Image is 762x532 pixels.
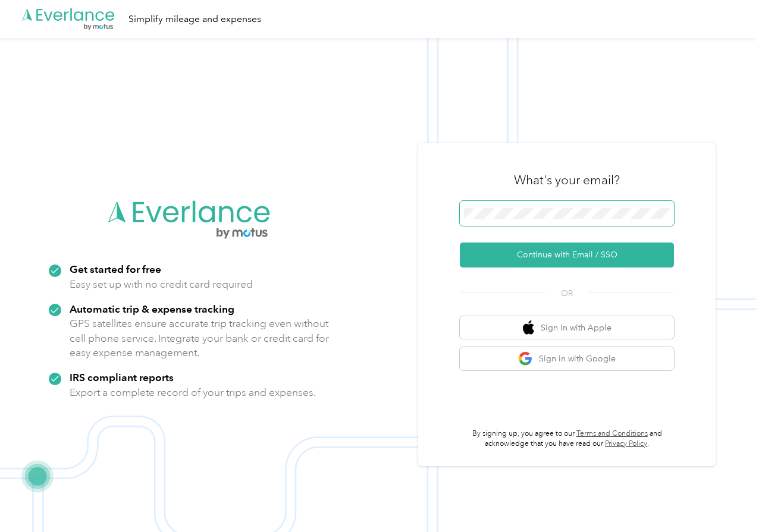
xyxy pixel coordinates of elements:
[523,320,535,335] img: apple logo
[70,371,174,383] strong: IRS compliant reports
[70,303,234,315] strong: Automatic trip & expense tracking
[70,277,253,292] p: Easy set up with no credit card required
[460,347,674,370] button: google logoSign in with Google
[546,287,588,300] span: OR
[70,385,316,400] p: Export a complete record of your trips and expenses.
[128,12,261,27] div: Simplify mileage and expenses
[576,429,648,438] a: Terms and Conditions
[460,429,674,449] p: By signing up, you agree to our and acknowledge that you have read our .
[460,243,674,267] button: Continue with Email / SSO
[460,316,674,339] button: apple logoSign in with Apple
[605,439,647,448] a: Privacy Policy
[514,172,620,188] h3: What's your email?
[518,351,533,366] img: google logo
[70,263,161,275] strong: Get started for free
[70,316,330,360] p: GPS satellites ensure accurate trip tracking even without cell phone service. Integrate your bank...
